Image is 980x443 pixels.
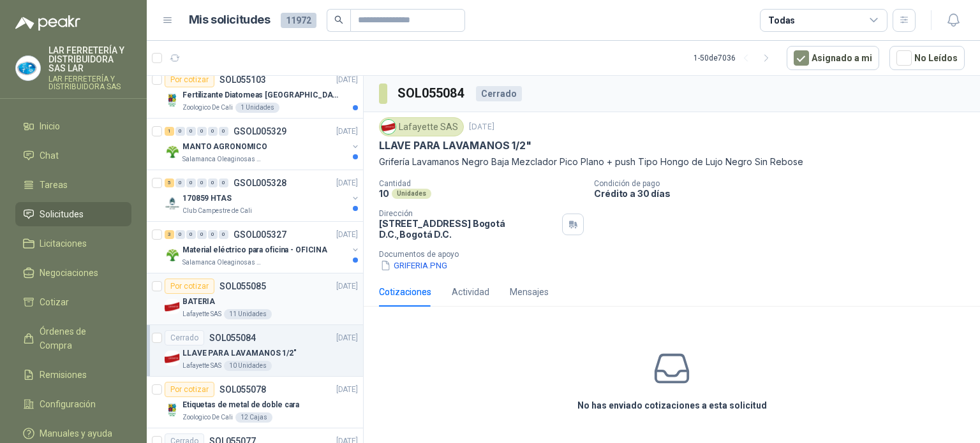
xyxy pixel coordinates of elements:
div: Todas [768,13,795,27]
span: Chat [40,149,59,163]
p: LAR FERRETERÍA Y DISTRIBUIDORA SAS LAR [48,46,131,73]
div: 0 [219,230,228,239]
img: Company Logo [165,351,180,366]
span: Órdenes de Compra [40,324,119,352]
img: Company Logo [165,144,180,159]
div: 0 [197,178,207,187]
p: Etiquetas de metal de doble cara [182,399,299,411]
p: SOL055085 [219,282,266,291]
img: Company Logo [165,299,180,314]
a: 5 0 0 0 0 0 GSOL005328[DATE] Company Logo170859 HTASClub Campestre de Cali [165,175,360,216]
p: [DATE] [336,126,358,138]
p: [DATE] [336,177,358,189]
p: [DATE] [336,384,358,396]
p: SOL055084 [209,333,256,342]
div: 0 [175,127,185,136]
span: Solicitudes [40,207,84,221]
p: Grifería Lavamanos Negro Baja Mezclador Pico Plano + push Tipo Hongo de Lujo Negro Sin Rebose [379,155,965,169]
div: 0 [175,230,185,239]
a: Por cotizarSOL055085[DATE] Company LogoBATERIALafayette SAS11 Unidades [147,273,363,325]
a: Negociaciones [15,261,131,285]
p: Salamanca Oleaginosas SAS [182,258,263,268]
div: 0 [197,127,207,136]
span: Cotizar [40,295,69,309]
div: 10 Unidades [224,361,272,371]
div: Cerrado [476,86,522,101]
span: Configuración [40,397,96,411]
p: LLAVE PARA LAVAMANOS 1/2" [379,139,531,152]
p: [DATE] [469,121,494,133]
img: Company Logo [165,92,180,108]
p: 170859 HTAS [182,192,232,205]
p: GSOL005328 [234,178,286,187]
div: 0 [208,127,218,136]
div: 12 Cajas [235,412,272,423]
span: Remisiones [40,368,87,382]
span: Manuales y ayuda [40,426,112,440]
div: Por cotizar [165,279,214,294]
p: [STREET_ADDRESS] Bogotá D.C. , Bogotá D.C. [379,218,557,240]
a: Licitaciones [15,231,131,256]
span: search [334,15,343,24]
div: Cotizaciones [379,285,431,299]
p: Zoologico De Cali [182,412,233,423]
p: [DATE] [336,332,358,344]
a: Inicio [15,114,131,138]
a: Chat [15,143,131,168]
div: 0 [208,178,218,187]
p: SOL055103 [219,75,266,84]
div: Cerrado [165,330,204,345]
img: Logo peakr [15,15,80,31]
p: GSOL005327 [234,230,286,239]
p: LLAVE PARA LAVAMANOS 1/2" [182,347,297,359]
a: Por cotizarSOL055103[DATE] Company LogoFertilizante Diatomeas [GEOGRAPHIC_DATA] 25kg PolvoZoologi... [147,67,363,119]
a: 1 0 0 0 0 0 GSOL005329[DATE] Company LogoMANTO AGRONOMICOSalamanca Oleaginosas SAS [165,124,360,164]
div: 11 Unidades [224,309,272,319]
p: Documentos de apoyo [379,250,975,259]
div: Unidades [392,189,431,199]
div: 5 [165,178,174,187]
span: Negociaciones [40,266,98,280]
a: Cotizar [15,290,131,314]
div: 1 - 50 de 7036 [694,48,776,68]
a: Tareas [15,173,131,197]
a: Órdenes de Compra [15,319,131,358]
div: 0 [186,127,196,136]
a: 3 0 0 0 0 0 GSOL005327[DATE] Company LogoMaterial eléctrico para oficina - OFICINASalamanca Oleag... [165,227,360,268]
div: Por cotizar [165,72,214,87]
img: Company Logo [165,402,180,418]
div: 0 [219,178,228,187]
a: CerradoSOL055084[DATE] Company LogoLLAVE PARA LAVAMANOS 1/2"Lafayette SAS10 Unidades [147,325,363,377]
div: 3 [165,230,174,239]
p: BATERIA [182,296,215,308]
div: 0 [208,230,218,239]
div: 0 [175,178,185,187]
p: Club Campestre de Cali [182,206,252,216]
div: Mensajes [510,285,549,299]
span: Tareas [40,178,68,192]
p: Salamanca Oleaginosas SAS [182,154,263,164]
div: 0 [197,230,207,239]
p: Material eléctrico para oficina - OFICINA [182,244,327,256]
div: 0 [186,178,196,187]
p: Cantidad [379,179,584,188]
h1: Mis solicitudes [189,11,271,29]
div: 1 Unidades [235,103,279,113]
p: [DATE] [336,74,358,86]
div: Lafayette SAS [379,117,464,136]
div: 0 [219,127,228,136]
button: No Leídos [889,46,965,70]
div: Actividad [452,285,489,299]
p: Dirección [379,209,557,218]
div: Por cotizar [165,382,214,397]
button: Asignado a mi [787,46,879,70]
img: Company Logo [165,247,180,263]
p: SOL055078 [219,385,266,394]
p: Lafayette SAS [182,361,221,371]
p: Fertilizante Diatomeas [GEOGRAPHIC_DATA] 25kg Polvo [182,89,341,101]
p: [DATE] [336,229,358,241]
p: [DATE] [336,280,358,293]
p: LAR FERRETERÍA Y DISTRIBUIDORA SAS [48,75,131,91]
h3: SOL055084 [397,84,466,103]
p: Condición de pago [594,179,975,188]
